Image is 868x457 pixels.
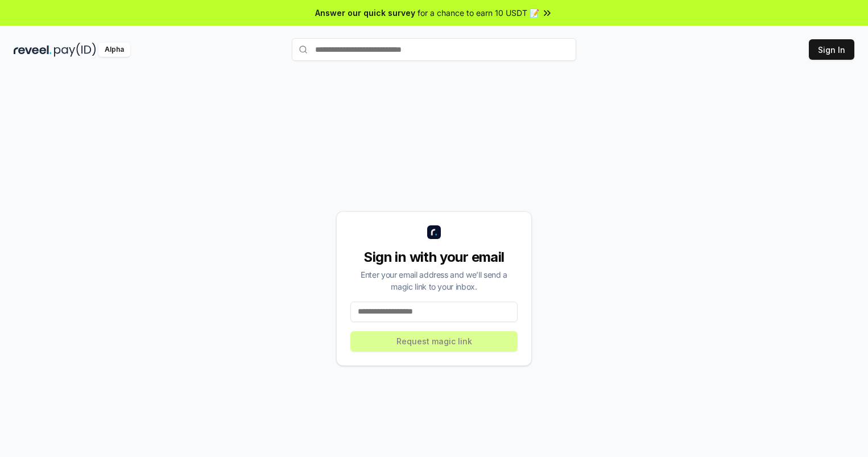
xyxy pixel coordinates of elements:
div: Alpha [98,43,130,57]
span: Answer our quick survey [315,7,415,19]
span: for a chance to earn 10 USDT 📝 [418,7,539,19]
img: pay_id [54,43,96,57]
div: Enter your email address and we’ll send a magic link to your inbox. [350,269,518,293]
img: logo_small [427,225,441,239]
div: Sign in with your email [350,248,518,266]
img: reveel_dark [14,43,52,57]
button: Sign In [809,39,854,60]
